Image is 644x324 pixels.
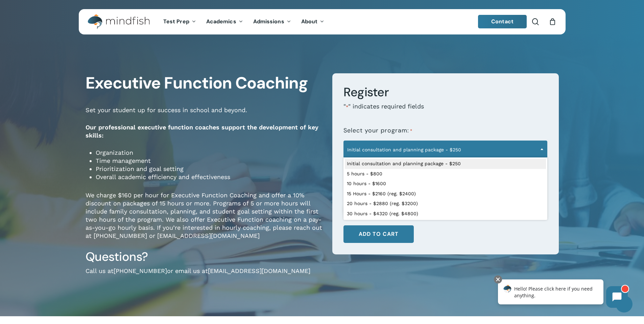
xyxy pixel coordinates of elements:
[96,165,322,173] li: Prioritization and goal setting
[114,267,167,274] a: [PHONE_NUMBER]
[343,225,414,243] button: Add to cart
[158,19,201,25] a: Test Prep
[201,19,248,25] a: Academics
[345,199,546,209] li: 20 hours - $2880 (reg. $3200)
[345,159,546,169] li: Initial consultation and planning package - $250
[86,124,318,139] strong: Our professional executive function coaches support the development of key skills:
[158,9,329,34] nav: Main Menu
[208,267,310,274] a: [EMAIL_ADDRESS][DOMAIN_NAME]
[549,18,556,25] a: Cart
[248,19,296,25] a: Admissions
[86,249,322,265] h3: Questions?
[79,9,566,34] header: Main Menu
[96,157,322,165] li: Time management
[86,191,322,249] p: We charge $160 per hour for Executive Function Coaching and offer a 10% discount on packages of 1...
[163,18,189,25] span: Test Prep
[96,149,322,157] li: Organization
[301,18,318,25] span: About
[343,84,547,100] h3: Register
[491,274,635,315] iframe: Chatbot
[478,15,527,28] a: Contact
[345,189,546,199] li: 15 Hours - $2160 (reg. $2400)
[96,173,322,181] li: Overall academic efficiency and effectiveness
[343,102,547,120] p: " " indicates required fields
[344,143,547,157] span: Initial consultation and planning package - $250
[343,141,547,159] span: Initial consultation and planning package - $250
[345,179,546,189] li: 10 hours - $1600
[86,106,322,123] p: Set your student up for success in school and beyond.
[86,73,322,93] h1: Executive Function Coaching
[206,18,236,25] span: Academics
[345,169,546,179] li: 5 hours - $800
[491,18,514,25] span: Contact
[296,19,330,25] a: About
[343,127,412,134] label: Select your program:
[345,209,546,219] li: 30 hours - $4320 (reg. $4800)
[86,267,322,284] p: Call us at or email us at
[253,18,284,25] span: Admissions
